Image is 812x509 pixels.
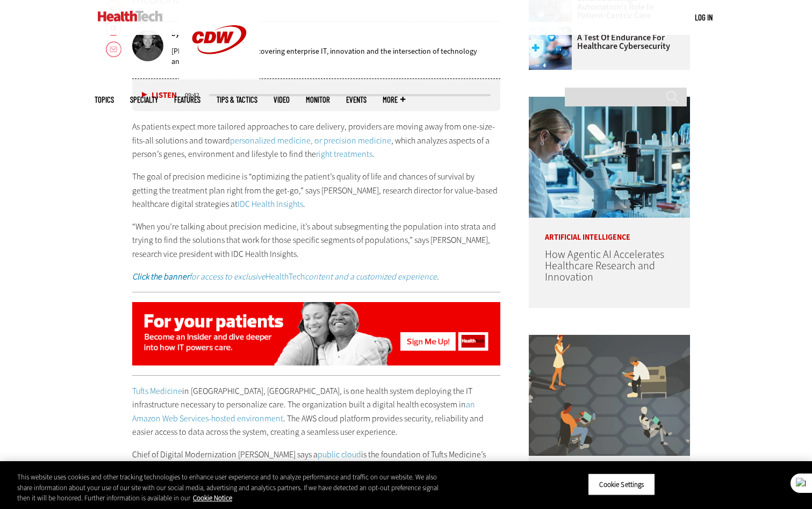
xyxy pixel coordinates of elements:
[695,12,713,23] div: User menu
[130,96,158,104] span: Specialty
[529,456,690,479] p: Security
[132,170,501,211] p: The goal of precision medicine is “optimizing the patient’s quality of life and chances of surviv...
[132,399,475,424] a: an Amazon Web Services-hosted environment
[316,148,372,160] a: right treatments
[306,96,330,104] a: MonITor
[588,473,655,496] button: Cookie Settings
[529,335,690,456] img: Group of humans and robots accessing a network
[132,385,182,397] a: Tufts Medicine
[132,120,501,161] p: As patients expect more tailored approaches to care delivery, providers are moving away from one-...
[132,220,501,261] p: “When you’re talking about precision medicine, it’s about subsegmenting the population into strat...
[238,198,303,210] a: IDC Health Insights
[529,218,690,241] p: Artificial Intelligence
[265,271,305,282] a: HealthTech
[318,449,361,460] a: public cloud
[783,472,807,496] button: Close
[174,96,200,104] a: Features
[132,271,265,282] a: Click the bannerfor access to exclusive
[230,135,391,146] a: personalized medicine, or precision medicine
[193,493,232,503] a: More information about your privacy
[305,271,437,282] a: content and a customized experience
[217,96,257,104] a: Tips & Tactics
[529,97,690,218] img: scientist looks through microscope in lab
[132,271,189,282] strong: Click the banner
[132,448,501,503] p: Chief of Digital Modernization [PERSON_NAME] says a is the foundation of Tufts Medicine’s digital...
[17,472,447,504] div: This website uses cookies and other tracking technologies to enhance user experience and to analy...
[95,96,114,104] span: Topics
[346,96,367,104] a: Events
[132,384,501,439] p: in [GEOGRAPHIC_DATA], [GEOGRAPHIC_DATA], is one health system deploying the IT infrastructure nec...
[179,71,260,82] a: CDW
[305,271,439,282] em: .
[274,96,290,104] a: Video
[545,247,664,284] a: How Agentic AI Accelerates Healthcare Research and Innovation
[132,302,501,365] img: Insider: patient-centered care
[695,12,713,22] a: Log in
[383,96,405,104] span: More
[98,11,163,21] img: Home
